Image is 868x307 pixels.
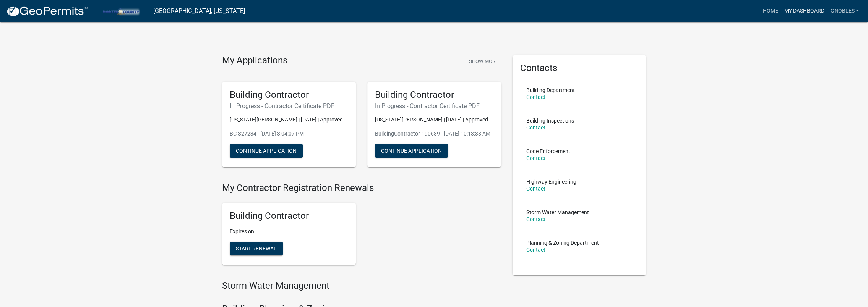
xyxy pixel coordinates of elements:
a: My Dashboard [781,4,827,18]
h5: Building Contractor [230,89,348,100]
img: Porter County, Indiana [94,6,147,16]
h5: Contacts [520,63,639,74]
h4: My Applications [222,55,287,66]
button: Show More [466,55,501,68]
span: Start Renewal [236,246,277,252]
p: Building Department [526,87,575,93]
a: Home [759,4,781,18]
button: Continue Application [375,144,448,158]
h4: My Contractor Registration Renewals [222,183,501,194]
h5: Building Contractor [230,210,348,221]
a: Contact [526,124,545,131]
a: gnobles [827,4,862,18]
h5: Building Contractor [375,89,493,100]
p: Building Inspections [526,118,574,123]
p: Highway Engineering [526,179,576,184]
p: BC-327234 - [DATE] 3:04:07 PM [230,130,348,138]
button: Start Renewal [230,242,283,255]
p: Storm Water Management [526,210,589,215]
h6: In Progress - Contractor Certificate PDF [375,102,493,110]
a: Contact [526,216,545,222]
p: [US_STATE][PERSON_NAME] | [DATE] | Approved [375,116,493,124]
wm-registration-list-section: My Contractor Registration Renewals [222,183,501,271]
a: Contact [526,186,545,192]
p: [US_STATE][PERSON_NAME] | [DATE] | Approved [230,116,348,124]
p: Planning & Zoning Department [526,240,599,246]
a: Contact [526,94,545,100]
a: Contact [526,155,545,161]
a: Contact [526,247,545,253]
p: Code Enforcement [526,149,570,154]
p: Expires on [230,228,348,236]
h6: In Progress - Contractor Certificate PDF [230,102,348,110]
button: Continue Application [230,144,303,158]
h4: Storm Water Management [222,280,501,291]
p: BuildingContractor-190689 - [DATE] 10:13:38 AM [375,130,493,138]
a: [GEOGRAPHIC_DATA], [US_STATE] [153,5,245,18]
